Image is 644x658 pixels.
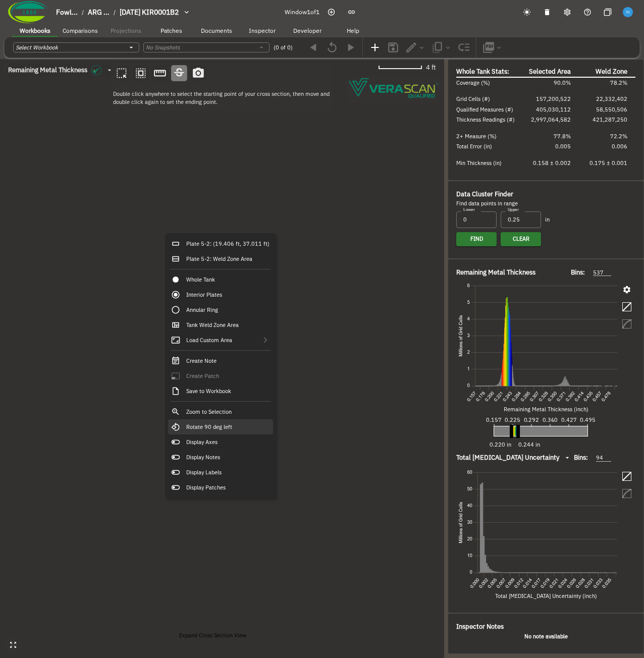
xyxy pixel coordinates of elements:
div: Display Patches [168,480,273,495]
span: Remaining Metal Thickness [8,66,87,74]
span: in [545,215,550,224]
span: 405,030,112 [536,106,571,113]
span: 22,332,402 [596,95,627,102]
span: Selected Area [529,67,571,76]
span: Inspector Notes [456,622,504,631]
span: Thickness Readings (#) [456,116,515,123]
div: Whole Tank [168,272,273,287]
span: 421,287,250 [593,116,627,123]
span: 72.2% [610,133,627,140]
div: Rotate 90 deg left [168,419,273,434]
nav: breadcrumb [56,7,179,18]
span: 0.158 ± 0.002 [533,159,571,167]
span: Whole Tank Stats: [456,67,509,76]
span: Bins: [574,453,588,463]
span: Qualified Measures (#) [456,106,513,113]
img: f6ffcea323530ad0f5eeb9c9447a59c5 [623,7,632,17]
span: Total Error (in) [456,143,492,150]
span: Fowl... [56,8,78,17]
div: Create Note [168,353,273,368]
span: 0.006 [612,143,627,150]
span: Patches [160,27,182,34]
span: 4 ft [426,63,436,73]
img: icon in the dropdown [91,65,101,75]
span: Clear [513,234,529,244]
div: Find data points in range [456,199,635,208]
div: Plate 5-2: Weld Zone Area [168,251,273,266]
span: 0.005 [555,143,571,150]
span: Weld Zone [596,67,627,76]
button: Find [456,232,497,246]
li: / [114,8,116,17]
div: Zoom to Selection [168,404,273,419]
div: Create Patch [168,368,273,383]
p: Double click anywhere to select the starting point of your cross section, then move and double cl... [113,90,331,106]
span: Grid Cells (#) [456,95,490,102]
li: / [82,8,84,17]
div: Plate 5-2: (19.406 ft, 37.011 ft) [168,236,273,251]
span: [DATE] KIR0001B2 [120,8,179,17]
div: Save to Workbook [168,383,273,399]
span: 157,200,522 [536,95,571,102]
div: Display Axes [168,434,273,450]
img: Company Logo [8,1,48,23]
span: 0.175 ± 0.001 [589,159,627,167]
button: Clear [501,232,541,246]
div: Display Notes [168,450,273,465]
span: Developer [293,27,321,34]
span: Data Cluster Finder [456,190,513,198]
i: Select Workbook [16,44,58,51]
div: Display Labels [168,465,273,480]
span: Comparisons [63,27,98,34]
span: Min Thickness (in) [456,159,502,167]
span: Remaining Metal Thickness [456,267,535,278]
b: No note available [524,633,568,640]
button: breadcrumb [52,4,199,21]
span: 58,550,506 [596,106,627,113]
span: (0 of 0) [274,43,293,52]
span: Bins: [571,267,585,278]
div: Load Custom Area [168,333,273,348]
span: Expand Cross Section View [179,632,246,639]
span: Inspector [249,27,276,34]
span: 90.0% [554,79,571,86]
span: 77.8% [554,133,571,140]
span: Total [MEDICAL_DATA] Uncertainty [456,454,559,462]
i: No Snapshots [146,44,180,51]
div: Tank Weld Zone Area [168,317,273,333]
span: ARG ... [88,8,110,17]
span: 78.2% [610,79,627,86]
span: 2+ Measure (%) [456,133,497,140]
div: Annular Ring [168,302,273,317]
span: Coverage (%) [456,79,490,86]
label: Lower [463,207,475,213]
div: Interior Plates [168,287,273,302]
span: Window 1 of 1 [285,8,319,17]
span: Documents [201,27,232,34]
span: 2,997,064,582 [531,116,571,123]
span: Find [470,234,483,244]
label: Upper [508,207,519,213]
img: Verascope qualified watermark [349,78,439,98]
span: Help [347,27,359,34]
span: Workbooks [20,27,50,34]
